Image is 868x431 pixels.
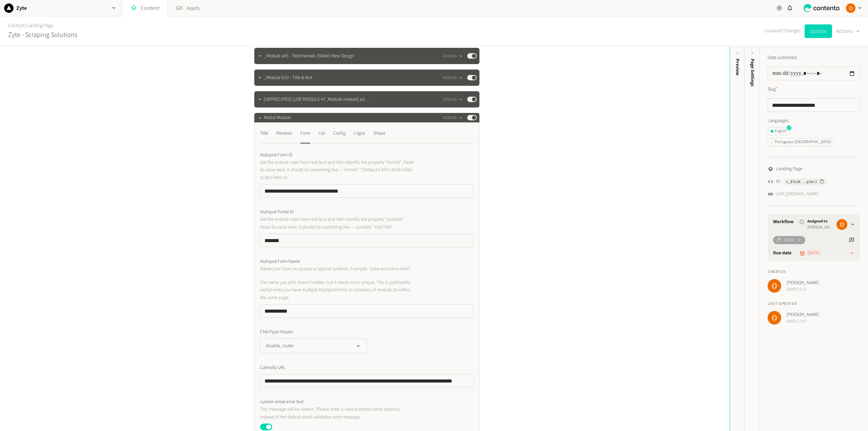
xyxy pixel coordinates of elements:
[787,287,819,293] span: [DATE] 15:12
[785,237,794,244] span: Draft
[805,24,832,38] button: Update
[264,96,370,103] span: [DEPRECATED] [USE MODULE 47_Module instead] a3D - Home Cards New Design
[443,52,463,60] button: Actions
[318,128,325,139] div: List
[260,258,300,265] span: Hubspot Form Name
[776,191,819,198] a: [URL][DOMAIN_NAME]
[768,86,777,93] label: Slug
[264,53,354,60] span: _Module a45 - Testimonials (Slider) New Design
[771,128,787,134] div: English
[787,279,819,287] span: [PERSON_NAME]
[264,114,291,121] span: Modal Module
[773,236,805,244] button: Draft
[776,178,781,185] span: ID:
[354,128,365,139] div: Logos
[260,128,268,139] div: Title
[734,59,741,76] div: Preview
[260,265,414,273] p: Name your form, no spaces or special symbols. Example: "data-extraction-form"
[260,152,292,159] span: Hubspot Form ID
[443,74,463,82] button: Actions
[776,165,802,173] span: Landing Page
[808,250,820,257] time: [DATE]
[8,30,77,40] h2: Zyte - Scraping Solutions
[773,250,791,257] label: Due date
[768,311,781,325] img: Ozren Buric
[373,128,386,139] div: Shape
[443,114,463,122] button: Actions
[836,24,860,38] button: Actions
[786,179,817,185] span: c_01k3K...p7m13
[260,406,414,421] p: This message will be shown: 'Please enter a valid business email address' instead of the default ...
[276,128,292,139] div: Reviews
[260,159,414,181] p: Get the embed code from HubSpot and then identify the property "formId". Paste its value here. It...
[26,22,53,29] a: Landing Page
[807,224,834,231] span: [PERSON_NAME]
[260,209,294,216] span: Hubspot Portal ID
[260,398,303,406] span: custom email error text
[8,22,25,29] a: Content
[807,218,834,224] span: Assigned to
[846,3,855,13] img: Ozren Buric
[768,138,834,146] button: Portuguese ([GEOGRAPHIC_DATA])
[836,219,847,230] img: Ozren Buric
[300,128,310,139] div: Form
[768,279,781,293] img: Ozren Buric
[25,22,26,29] span: /
[260,338,367,353] button: disable_router
[787,318,819,325] span: [DATE] 12:07
[749,59,756,86] span: Page Settings
[333,128,346,139] div: Config
[771,139,831,145] div: Portuguese ([GEOGRAPHIC_DATA])
[264,74,312,81] span: _Module b33 - Title & text
[260,216,414,231] p: Get the embed code from HubSpot and then identify the property "portalId". Paste its value here, ...
[768,269,860,275] h4: Created
[260,329,293,336] span: Chili Piper Router
[443,95,463,103] button: Actions
[768,117,860,124] label: Languages
[765,27,801,35] span: Unsaved changes
[16,4,27,12] h2: Zyte
[768,301,860,307] h4: Last updated
[4,3,14,13] img: Zyte
[768,54,797,61] label: Date published
[260,279,414,301] p: The name you pick doesn't matter, but it needs to be unique. This is particularly useful when you...
[784,178,827,185] button: c_01k3K...p7m13
[260,364,286,371] span: Calendly URL
[787,311,819,318] span: [PERSON_NAME]
[768,127,790,135] button: English
[773,218,794,226] a: Workflow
